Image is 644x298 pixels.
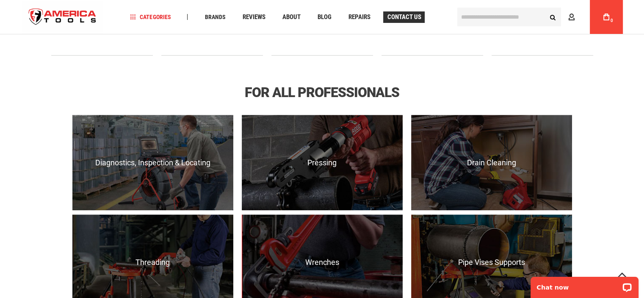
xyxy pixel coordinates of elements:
span: 0 [611,18,613,23]
a: Reviews [238,11,269,23]
a: Blog [313,11,335,23]
span: About [282,14,300,20]
span: Wrenches [242,258,403,267]
span: Brands [205,14,225,20]
span: Threading [72,258,233,267]
a: Diagnostics, Inspection & Locating [72,115,233,210]
span: Drain Cleaning [411,159,572,167]
button: Search [545,9,561,25]
a: About [278,11,304,23]
a: store logo [22,1,104,33]
span: Pressing [242,159,403,167]
a: Pressing [242,115,403,210]
a: Contact Us [383,11,425,23]
span: Contact Us [387,14,421,20]
a: Brands [201,11,229,23]
span: Repairs [348,14,370,20]
span: Diagnostics, Inspection & Locating [72,159,233,167]
span: Pipe Vises Supports [411,258,572,267]
iframe: LiveChat chat widget [525,271,644,298]
a: Drain Cleaning [411,115,572,210]
span: Reviews [242,14,265,20]
span: Categories [130,14,171,20]
a: Categories [126,11,174,23]
img: America Tools [22,1,104,33]
span: Blog [317,14,331,20]
a: Repairs [344,11,374,23]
